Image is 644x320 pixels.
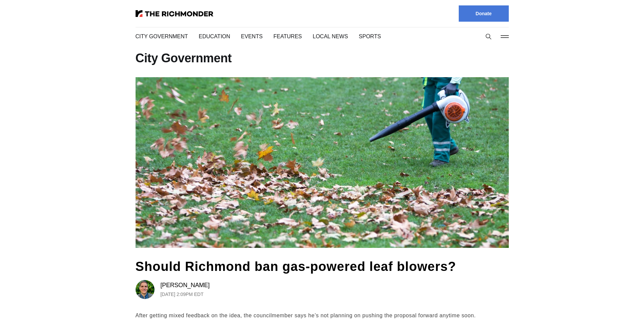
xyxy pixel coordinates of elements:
[270,33,296,40] a: Features
[307,33,341,40] a: Local News
[239,33,259,40] a: Events
[136,312,509,319] div: After getting mixed feedback on the idea, the councilmember says he’s not planning on pushing the...
[136,280,154,299] img: Graham Moomaw
[161,281,211,289] a: [PERSON_NAME]
[352,33,372,40] a: Sports
[483,31,494,42] button: Search this site
[136,33,186,40] a: City Government
[197,33,229,40] a: Education
[136,10,213,17] img: The Richmonder
[459,5,509,22] a: Donate
[161,290,206,298] time: [DATE] 2:09PM EDT
[136,53,509,64] h1: City Government
[136,257,480,275] a: Should Richmond ban gas-powered leaf blowers?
